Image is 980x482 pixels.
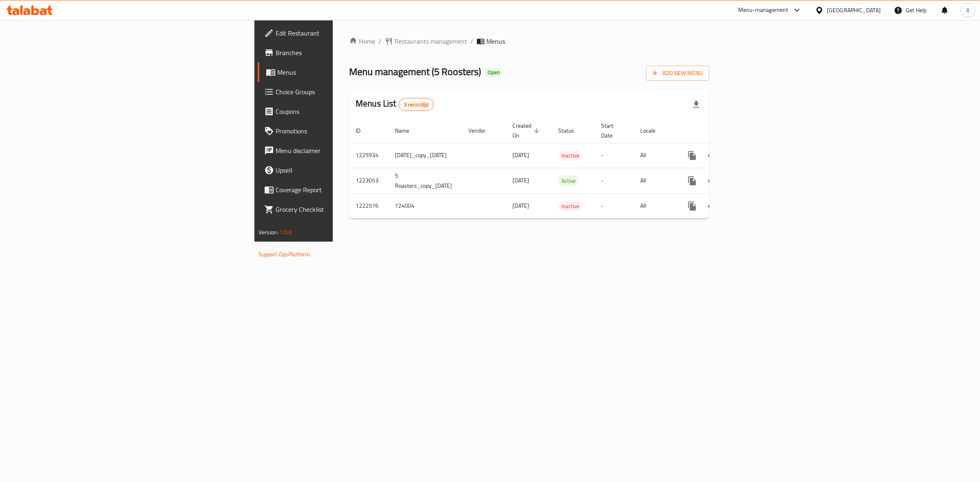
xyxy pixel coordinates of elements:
[640,126,666,135] span: Locale
[349,118,767,219] table: enhanced table
[827,6,881,15] div: [GEOGRAPHIC_DATA]
[682,146,702,165] button: more
[388,193,462,218] td: 724004
[399,98,434,111] div: Total records count
[394,36,467,46] span: Restaurants management
[276,48,412,58] span: Branches
[702,171,722,191] button: Change Status
[356,98,434,111] h2: Menus List
[601,121,624,140] span: Start Date
[258,82,418,102] a: Choice Groups
[258,200,418,219] a: Grocery Checklist
[280,227,292,238] span: 1.0.0
[258,241,296,251] span: Get support on:
[686,95,706,114] div: Export file
[258,43,418,62] a: Branches
[356,126,371,135] span: ID
[558,176,579,186] div: Active
[595,168,634,193] td: -
[966,6,969,15] span: A
[258,249,310,260] a: Support.OpsPlatform
[470,36,473,46] li: /
[276,126,412,136] span: Promotions
[512,175,529,186] span: [DATE]
[558,151,583,160] span: Inactive
[595,193,634,218] td: -
[258,121,418,141] a: Promotions
[468,126,496,135] span: Vendor
[702,146,722,165] button: Change Status
[484,68,503,78] div: Open
[634,193,676,218] td: All
[276,107,412,116] span: Coupons
[395,126,420,135] span: Name
[738,5,788,15] div: Menu-management
[634,168,676,193] td: All
[277,67,412,77] span: Menus
[258,23,418,43] a: Edit Restaurant
[512,121,542,140] span: Created On
[653,68,703,78] span: Add New Menu
[276,28,412,38] span: Edit Restaurant
[676,118,767,143] th: Actions
[258,102,418,121] a: Coupons
[388,168,462,193] td: 5 Roasters_copy_[DATE]
[399,101,434,109] span: 3 record(s)
[258,62,418,82] a: Menus
[558,176,579,186] span: Active
[276,165,412,175] span: Upsell
[388,143,462,168] td: [DATE]_copy_[DATE]
[682,171,702,191] button: more
[276,204,412,214] span: Grocery Checklist
[385,36,467,46] a: Restaurants management
[558,202,583,211] span: Inactive
[595,143,634,168] td: -
[646,66,709,81] button: Add New Menu
[682,196,702,216] button: more
[349,36,709,46] nav: breadcrumb
[276,87,412,97] span: Choice Groups
[634,143,676,168] td: All
[258,141,418,160] a: Menu disclaimer
[258,160,418,180] a: Upsell
[484,69,503,76] span: Open
[558,126,585,135] span: Status
[276,146,412,155] span: Menu disclaimer
[702,196,722,216] button: Change Status
[512,200,529,211] span: [DATE]
[558,201,583,211] div: Inactive
[512,150,529,160] span: [DATE]
[258,227,278,238] span: Version:
[276,185,412,195] span: Coverage Report
[486,36,505,46] span: Menus
[258,180,418,200] a: Coverage Report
